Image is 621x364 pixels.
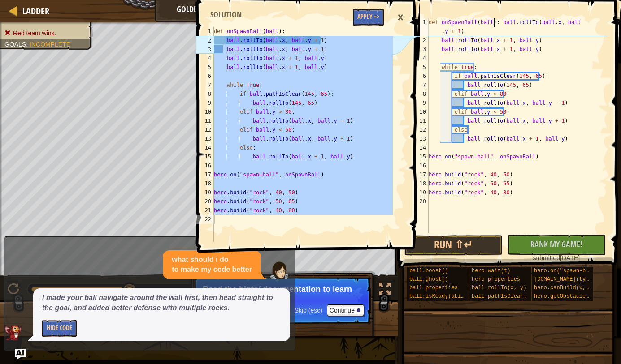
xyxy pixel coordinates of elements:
div: 10 [411,107,429,116]
div: 5 [411,63,429,72]
span: Rank My Game! [530,239,582,250]
div: 19 [411,188,429,197]
div: 16 [411,161,429,170]
div: 14 [196,143,214,152]
div: 15 [411,152,429,161]
div: 16 [196,161,214,170]
span: hero.wait(t) [472,268,510,274]
div: 2 [411,36,429,45]
span: Red team wins. [13,30,56,37]
div: 11 [196,116,214,125]
span: ball.boost() [409,268,448,274]
button: Hide Code [42,320,77,337]
div: × [393,7,408,28]
div: 7 [411,81,429,90]
span: submitted [533,254,560,261]
div: 14 [411,143,429,152]
div: 21 [196,206,214,215]
button: Apply => [353,9,384,26]
div: Solution [206,9,246,21]
div: 22 [196,215,214,224]
span: hero.on("spawn-ball", f) [534,268,612,274]
button: Rank My Game! [507,235,605,255]
div: 9 [411,98,429,107]
div: 17 [196,170,214,179]
div: 13 [196,134,214,143]
div: 8 [196,90,214,98]
div: 8 [411,90,429,98]
div: 10 [196,107,214,116]
div: 19 [196,188,214,197]
span: : [26,41,30,48]
span: hero properties [472,276,520,283]
span: hero.canBuild(x, y) [534,285,595,291]
em: I made your ball navigate around the wall first, then head straight to the goal, and added better... [42,294,273,312]
div: 7 [196,81,214,90]
a: Ladder [18,5,49,17]
span: ball.rollTo(x, y) [472,285,526,291]
div: 12 [411,125,429,134]
div: 20 [411,197,429,206]
div: 3 [196,45,214,54]
div: 1 [411,18,429,36]
div: 17 [411,170,429,179]
span: ball.ghost() [409,276,448,283]
div: 13 [411,134,429,143]
span: [DOMAIN_NAME](type, x, y) [534,276,615,283]
div: 4 [411,54,429,63]
div: [DATE] [512,253,601,262]
span: ball properties [409,285,458,291]
img: AI [4,325,22,341]
li: Red team wins. [4,29,86,38]
div: 5 [196,63,214,72]
span: ball.pathIsClear(x, y) [472,293,543,300]
div: 9 [196,98,214,107]
button: Run ⇧↵ [404,235,503,256]
span: hero.getObstacleAt(x, y) [534,293,612,300]
div: 12 [196,125,214,134]
div: 4 [196,54,214,63]
div: 2 [196,36,214,45]
div: 3 [411,45,429,54]
div: 20 [196,197,214,206]
div: 6 [196,72,214,81]
button: Ask AI [15,349,26,360]
div: 6 [411,72,429,81]
span: Ladder [22,5,49,17]
div: 1 [196,27,214,36]
div: 15 [196,152,214,161]
p: what should i do to make my code better [172,255,252,275]
div: 18 [411,179,429,188]
span: ball.isReady(ability) [409,293,477,300]
span: Goals [4,41,26,48]
div: 18 [196,179,214,188]
span: Incomplete [30,41,70,48]
div: 11 [411,116,429,125]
